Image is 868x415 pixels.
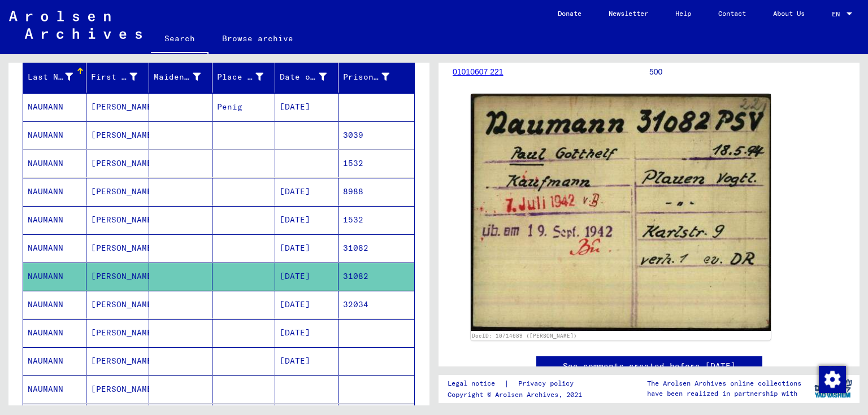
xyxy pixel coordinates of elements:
[86,263,150,290] mat-cell: [PERSON_NAME]
[818,365,845,392] div: Change consent
[649,66,845,78] p: 500
[91,71,138,83] div: First Name
[151,25,209,54] a: Search
[23,61,86,93] mat-header-cell: Last Name
[338,206,415,234] mat-cell: 1532
[86,375,150,403] mat-cell: [PERSON_NAME]
[217,71,264,83] div: Place of Birth
[212,93,276,121] mat-cell: Penig
[275,347,338,375] mat-cell: [DATE]
[275,206,338,234] mat-cell: [DATE]
[23,263,86,290] mat-cell: NAUMANN
[832,10,844,18] span: EN
[812,374,854,403] img: yv_logo.png
[453,67,504,76] a: 01010607 221
[280,71,327,83] div: Date of Birth
[209,25,307,52] a: Browse archive
[343,71,390,83] div: Prisoner #
[149,61,212,93] mat-header-cell: Maiden Name
[9,11,142,39] img: Arolsen_neg.svg
[23,121,86,149] mat-cell: NAUMANN
[28,71,73,83] div: Last Name
[86,319,150,347] mat-cell: [PERSON_NAME]
[275,291,338,318] mat-cell: [DATE]
[217,68,278,86] div: Place of Birth
[338,263,415,290] mat-cell: 31082
[275,263,338,290] mat-cell: [DATE]
[23,319,86,347] mat-cell: NAUMANN
[275,93,338,121] mat-cell: [DATE]
[23,150,86,177] mat-cell: NAUMANN
[275,61,338,93] mat-header-cell: Date of Birth
[86,178,150,206] mat-cell: [PERSON_NAME]
[86,61,150,93] mat-header-cell: First Name
[338,150,415,177] mat-cell: 1532
[86,347,150,375] mat-cell: [PERSON_NAME]
[275,319,338,347] mat-cell: [DATE]
[86,291,150,318] mat-cell: [PERSON_NAME]
[23,291,86,318] mat-cell: NAUMANN
[23,93,86,121] mat-cell: NAUMANN
[23,375,86,403] mat-cell: NAUMANN
[86,150,150,177] mat-cell: [PERSON_NAME]
[23,206,86,234] mat-cell: NAUMANN
[28,68,87,86] div: Last Name
[448,390,587,400] p: Copyright © Arolsen Archives, 2021
[91,68,152,86] div: First Name
[448,378,587,390] div: |
[23,234,86,262] mat-cell: NAUMANN
[275,234,338,262] mat-cell: [DATE]
[23,347,86,375] mat-cell: NAUMANN
[338,234,415,262] mat-cell: 31082
[154,68,215,86] div: Maiden Name
[86,206,150,234] mat-cell: [PERSON_NAME]
[338,61,415,93] mat-header-cell: Prisoner #
[819,366,846,393] img: Change consent
[154,71,201,83] div: Maiden Name
[212,61,276,93] mat-header-cell: Place of Birth
[338,291,415,318] mat-cell: 32034
[472,333,577,339] a: DocID: 10714689 ([PERSON_NAME])
[275,178,338,206] mat-cell: [DATE]
[647,378,801,388] p: The Arolsen Archives online collections
[471,94,771,331] img: 001.jpg
[86,121,150,149] mat-cell: [PERSON_NAME]
[280,68,341,86] div: Date of Birth
[86,93,150,121] mat-cell: [PERSON_NAME]
[563,360,736,372] a: See comments created before [DATE]
[343,68,404,86] div: Prisoner #
[509,378,587,390] a: Privacy policy
[23,178,86,206] mat-cell: NAUMANN
[338,178,415,206] mat-cell: 8988
[338,121,415,149] mat-cell: 3039
[86,234,150,262] mat-cell: [PERSON_NAME]
[647,388,801,399] p: have been realized in partnership with
[448,378,504,390] a: Legal notice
